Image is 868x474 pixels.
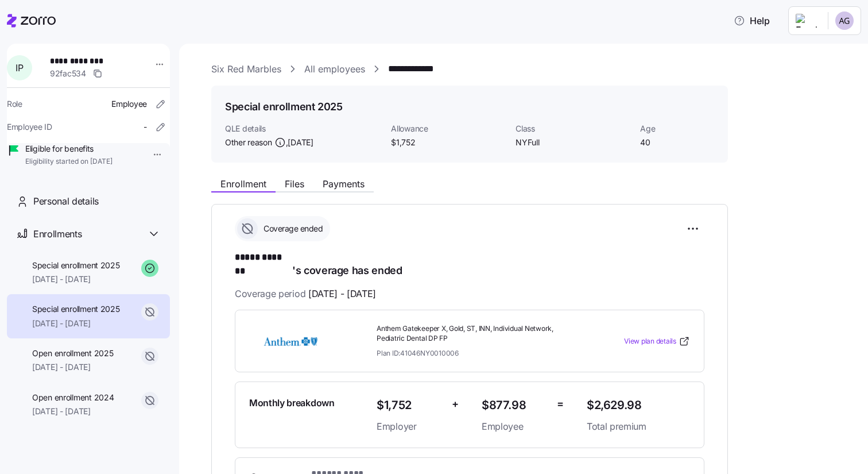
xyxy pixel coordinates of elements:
[225,99,343,114] h1: Special enrollment 2025
[391,137,506,148] span: $1,752
[796,14,819,28] img: Employer logo
[249,396,335,410] span: Monthly breakdown
[32,303,120,315] span: Special enrollment 2025
[7,121,52,133] span: Employee ID
[33,194,99,209] span: Personal details
[734,14,770,28] span: Help
[15,63,23,72] span: I P
[32,318,120,329] span: [DATE] - [DATE]
[111,98,147,110] span: Employee
[308,287,376,301] span: [DATE] - [DATE]
[7,98,22,110] span: Role
[304,62,365,76] a: All employees
[640,123,714,134] span: Age
[32,361,113,373] span: [DATE] - [DATE]
[587,396,690,415] span: $2,629.98
[32,348,113,359] span: Open enrollment 2025
[377,324,578,344] span: Anthem Gatekeeper X, Gold, ST, INN, Individual Network, Pediatric Dental DP FP
[452,396,459,413] span: +
[724,9,779,32] button: Help
[50,68,86,79] span: 92fac534
[225,137,313,148] span: Other reason ,
[624,336,676,347] span: View plan details
[249,328,332,354] img: Anthem
[377,348,459,358] span: Plan ID: 41046NY0010006
[377,419,443,434] span: Employer
[225,123,382,134] span: QLE details
[557,396,564,413] span: =
[25,143,113,155] span: Eligible for benefits
[32,406,114,417] span: [DATE] - [DATE]
[516,137,631,148] span: NYFull
[391,123,506,134] span: Allowance
[482,396,548,415] span: $877.98
[235,251,704,278] h1: 's coverage has ended
[260,223,323,234] span: Coverage ended
[32,392,114,403] span: Open enrollment 2024
[323,179,365,188] span: Payments
[288,137,313,148] span: [DATE]
[516,123,631,134] span: Class
[285,179,304,188] span: Files
[482,419,548,434] span: Employee
[33,227,82,241] span: Enrollments
[144,121,147,133] span: -
[25,157,113,167] span: Eligibility started on [DATE]
[835,11,854,30] img: 088685dd867378d7844e46458fca8a28
[377,396,443,415] span: $1,752
[32,273,120,285] span: [DATE] - [DATE]
[211,62,281,76] a: Six Red Marbles
[32,260,120,271] span: Special enrollment 2025
[235,287,376,301] span: Coverage period
[220,179,266,188] span: Enrollment
[624,336,690,347] a: View plan details
[640,137,714,148] span: 40
[587,419,690,434] span: Total premium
